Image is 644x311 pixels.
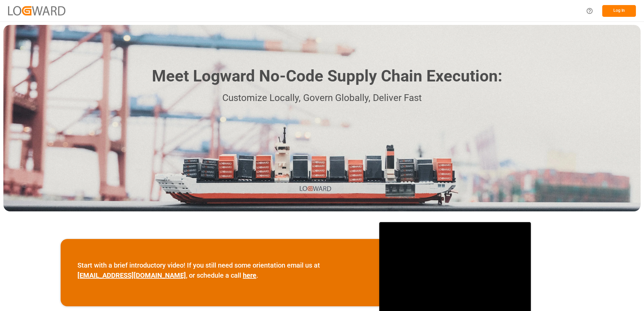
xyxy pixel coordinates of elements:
img: Logward_new_orange.png [8,6,65,15]
a: here [243,271,256,279]
h1: Meet Logward No-Code Supply Chain Execution: [152,64,502,88]
a: [EMAIL_ADDRESS][DOMAIN_NAME] [77,271,186,279]
p: Customize Locally, Govern Globally, Deliver Fast [142,91,502,106]
button: Log In [602,5,636,17]
p: Start with a brief introductory video! If you still need some orientation email us at , or schedu... [77,260,362,280]
button: Help Center [582,3,597,19]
